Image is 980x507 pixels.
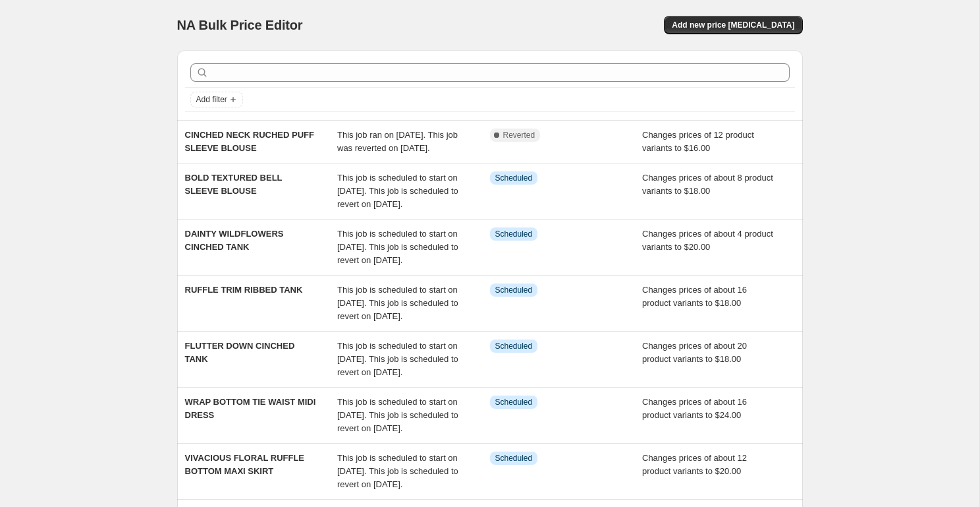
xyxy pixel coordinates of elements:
span: Scheduled [495,285,533,295]
span: This job is scheduled to start on [DATE]. This job is scheduled to revert on [DATE]. [337,453,458,489]
span: CINCHED NECK RUCHED PUFF SLEEVE BLOUSE [185,130,314,153]
span: This job is scheduled to start on [DATE]. This job is scheduled to revert on [DATE]. [337,229,458,265]
span: Scheduled [495,341,533,351]
span: Scheduled [495,229,533,239]
span: This job is scheduled to start on [DATE]. This job is scheduled to revert on [DATE]. [337,173,458,209]
span: Changes prices of about 16 product variants to $24.00 [642,397,747,420]
span: WRAP BOTTOM TIE WAIST MIDI DRESS [185,397,316,420]
span: Changes prices of about 4 product variants to $20.00 [642,229,773,252]
span: VIVACIOUS FLORAL RUFFLE BOTTOM MAXI SKIRT [185,453,305,476]
span: DAINTY WILDFLOWERS CINCHED TANK [185,229,284,252]
span: NA Bulk Price Editor [177,18,303,32]
button: Add new price [MEDICAL_DATA] [664,16,802,34]
span: This job ran on [DATE]. This job was reverted on [DATE]. [337,130,458,153]
span: This job is scheduled to start on [DATE]. This job is scheduled to revert on [DATE]. [337,397,458,433]
span: BOLD TEXTURED BELL SLEEVE BLOUSE [185,173,283,196]
span: Changes prices of about 16 product variants to $18.00 [642,285,747,308]
span: Changes prices of about 12 product variants to $20.00 [642,453,747,476]
span: Add filter [196,94,227,105]
span: Scheduled [495,173,533,183]
span: RUFFLE TRIM RIBBED TANK [185,285,303,295]
span: This job is scheduled to start on [DATE]. This job is scheduled to revert on [DATE]. [337,285,458,321]
span: Add new price [MEDICAL_DATA] [672,20,794,30]
span: Changes prices of 12 product variants to $16.00 [642,130,754,153]
span: Reverted [503,130,535,140]
span: Scheduled [495,397,533,407]
span: FLUTTER DOWN CINCHED TANK [185,341,295,364]
span: Scheduled [495,453,533,463]
button: Add filter [190,92,243,107]
span: Changes prices of about 8 product variants to $18.00 [642,173,773,196]
span: Changes prices of about 20 product variants to $18.00 [642,341,747,364]
span: This job is scheduled to start on [DATE]. This job is scheduled to revert on [DATE]. [337,341,458,377]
